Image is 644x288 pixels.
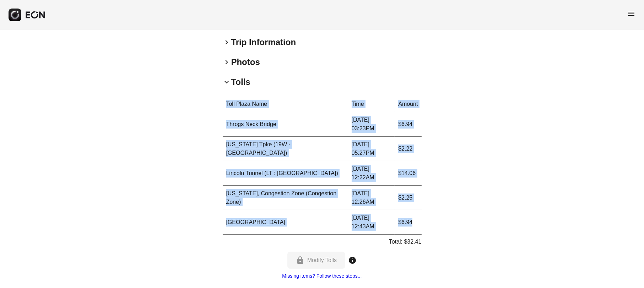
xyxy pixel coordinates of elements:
td: [US_STATE], Congestion Zone (Congestion Zone) [223,186,348,210]
td: [DATE] 12:26AM [348,186,395,210]
th: Amount [395,96,421,112]
td: $14.06 [395,161,421,186]
td: [DATE] 03:23PM [348,112,395,137]
span: info [348,256,357,265]
td: [DATE] 05:27PM [348,137,395,161]
td: [US_STATE] Tpke (19W - [GEOGRAPHIC_DATA]) [223,137,348,161]
td: Throgs Neck Bridge [223,112,348,137]
th: Toll Plaza Name [223,96,348,112]
h2: Photos [231,56,260,68]
td: $6.94 [395,210,421,235]
td: $2.25 [395,186,421,210]
td: [DATE] 12:22AM [348,161,395,186]
td: [GEOGRAPHIC_DATA] [223,210,348,235]
th: Time [348,96,395,112]
h2: Trip Information [231,37,296,48]
span: keyboard_arrow_down [223,78,231,86]
td: $6.94 [395,112,421,137]
p: Total: $32.41 [389,238,422,246]
span: menu [627,10,635,18]
span: keyboard_arrow_right [223,38,231,47]
td: $2.22 [395,137,421,161]
td: [DATE] 12:43AM [348,210,395,235]
h2: Tolls [231,76,250,88]
td: Lincoln Tunnel (LT : [GEOGRAPHIC_DATA]) [223,161,348,186]
span: keyboard_arrow_right [223,58,231,66]
a: Missing items? Follow these steps... [282,273,362,279]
